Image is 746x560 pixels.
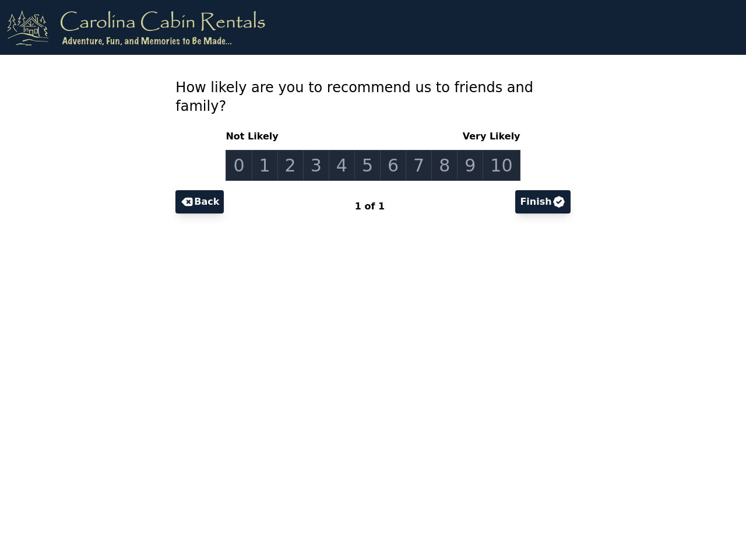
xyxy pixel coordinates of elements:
[457,150,483,181] a: 9
[354,150,381,181] a: 5
[277,150,304,181] a: 2
[515,190,570,213] button: Finish
[483,150,520,181] a: 10
[329,150,355,181] a: 4
[175,190,224,213] button: Back
[355,201,385,212] span: 1 of 1
[175,79,533,114] span: How likely are you to recommend us to friends and family?
[431,150,458,181] a: 8
[252,150,278,181] a: 1
[458,129,520,143] span: Very Likely
[406,150,432,181] a: 7
[226,129,283,143] span: Not Likely
[380,150,406,181] a: 6
[303,150,329,181] a: 3
[7,9,265,45] img: logo.png
[226,150,252,181] a: 0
